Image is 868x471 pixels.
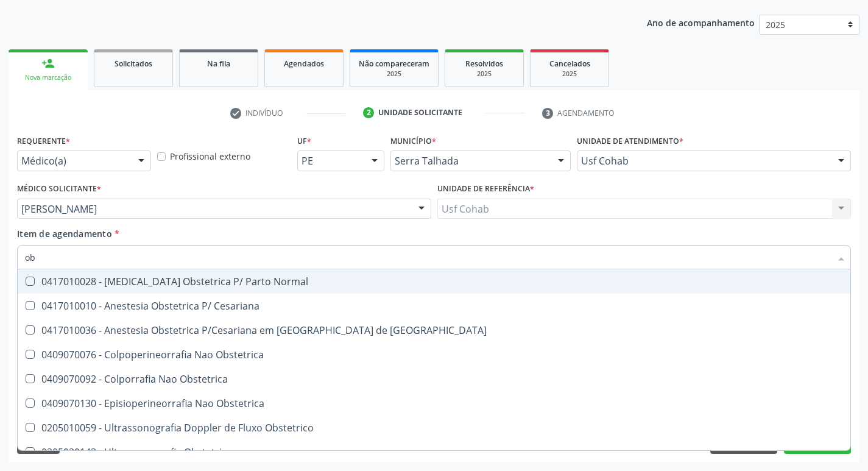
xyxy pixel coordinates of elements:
span: Cancelados [549,58,590,69]
label: Requerente [17,132,70,151]
div: 2 [363,107,374,118]
span: PE [302,155,359,167]
span: Na fila [207,58,230,69]
span: Solicitados [115,58,152,69]
span: Serra Talhada [395,155,546,167]
div: 0417010010 - Anestesia Obstetrica P/ Cesariana [25,301,843,311]
span: Médico(a) [21,155,126,167]
span: Não compareceram [359,58,429,69]
div: Nova marcação [17,73,79,82]
div: 0409070092 - Colporrafia Nao Obstetrica [25,374,843,384]
div: 2025 [539,69,600,79]
label: Unidade de referência [437,180,534,199]
p: Ano de acompanhamento [647,15,755,30]
div: person_add [41,57,55,70]
input: Buscar por procedimentos [25,245,831,269]
label: Município [390,132,436,151]
div: 2025 [359,69,429,79]
div: 0205010059 - Ultrassonografia Doppler de Fluxo Obstetrico [25,423,843,433]
div: Unidade solicitante [378,107,462,118]
div: 2025 [454,69,515,79]
div: 0417010028 - [MEDICAL_DATA] Obstetrica P/ Parto Normal [25,277,843,286]
span: Item de agendamento [17,228,112,239]
div: 0205020143 - Ultrassonografia Obstetrica [25,447,843,457]
span: [PERSON_NAME] [21,203,406,215]
label: Profissional externo [170,150,250,163]
div: 0409070076 - Colpoperineorrafia Nao Obstetrica [25,350,843,359]
label: Médico Solicitante [17,180,101,199]
span: Resolvidos [465,58,503,69]
span: Agendados [284,58,324,69]
div: 0409070130 - Episioperineorrafia Nao Obstetrica [25,398,843,408]
span: Usf Cohab [581,155,826,167]
div: 0417010036 - Anestesia Obstetrica P/Cesariana em [GEOGRAPHIC_DATA] de [GEOGRAPHIC_DATA] [25,325,843,335]
label: Unidade de atendimento [577,132,683,151]
label: UF [297,132,311,151]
